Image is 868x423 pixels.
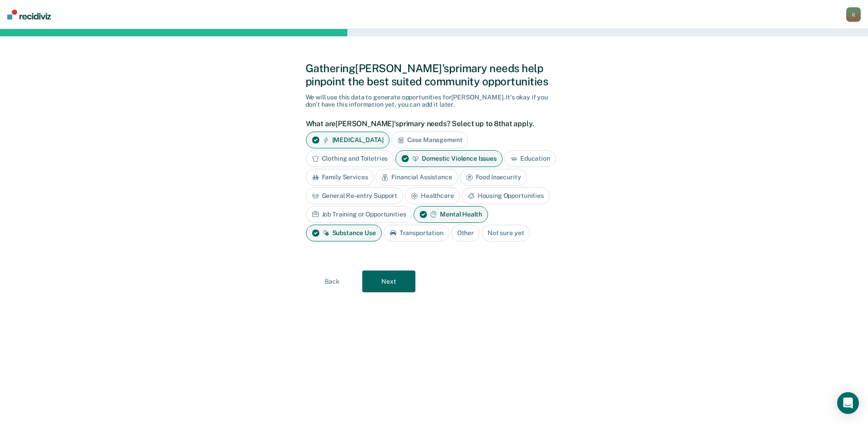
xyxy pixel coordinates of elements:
[306,271,359,292] button: Back
[414,206,488,223] div: Mental Health
[306,187,404,204] div: General Re-entry Support
[362,271,415,292] button: Next
[306,150,394,167] div: Clothing and Toiletries
[462,187,550,204] div: Housing Opportunities
[460,169,527,186] div: Food Insecurity
[7,10,51,20] img: Recidiviz
[405,187,460,204] div: Healthcare
[846,7,861,22] div: I (
[306,206,412,223] div: Job Training or Opportunities
[306,93,563,109] div: We will use this data to generate opportunities for [PERSON_NAME] . It's okay if you don't have t...
[306,169,374,186] div: Family Services
[306,62,563,88] div: Gathering [PERSON_NAME]'s primary needs help pinpoint the best suited community opportunities
[306,225,382,241] div: Substance Use
[846,7,861,22] button: I(
[306,132,390,148] div: [MEDICAL_DATA]
[395,150,503,167] div: Domestic Violence Issues
[837,392,859,414] div: Open Intercom Messenger
[504,150,556,167] div: Education
[384,225,449,241] div: Transportation
[451,225,480,241] div: Other
[375,169,458,186] div: Financial Assistance
[482,225,530,241] div: Not sure yet
[306,119,558,128] label: What are [PERSON_NAME]'s primary needs? Select up to 8 that apply.
[391,132,469,148] div: Case Management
